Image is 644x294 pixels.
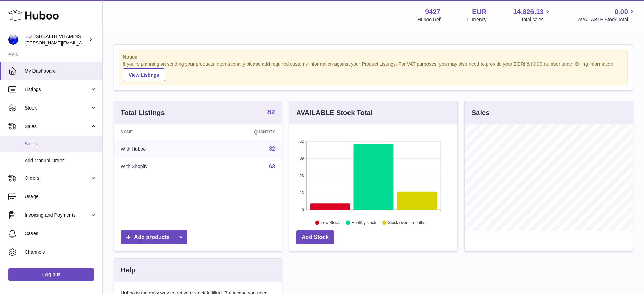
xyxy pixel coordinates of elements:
span: Cases [25,230,97,237]
text: Low Stock [321,220,340,225]
h3: Sales [472,108,489,117]
a: Add products [121,230,187,244]
a: 82 [267,108,275,117]
strong: 9427 [425,7,441,16]
span: 14,826.13 [513,7,543,16]
strong: 82 [267,108,275,115]
div: EU JSHEALTH VITAMINS [25,33,87,46]
text: 13 [300,191,304,195]
span: 0.00 [615,7,628,16]
strong: Notice [123,54,624,60]
a: 0.00 AVAILABLE Stock Total [578,7,636,23]
span: Stock [25,105,90,111]
h3: Total Listings [121,108,165,117]
a: 63 [269,164,275,169]
a: 14,826.13 Total sales [513,7,551,23]
span: Total sales [521,16,551,23]
h3: Help [121,266,135,275]
a: Add Stock [296,230,334,244]
span: Usage [25,193,97,200]
h3: AVAILABLE Stock Total [296,108,372,117]
strong: EUR [472,7,486,16]
text: Healthy stock [352,220,377,225]
span: Add Manual Order [25,157,97,164]
span: Sales [25,123,90,130]
a: 82 [269,146,275,152]
span: Invoicing and Payments [25,212,90,218]
th: Quantity [205,124,282,140]
text: 52 [300,139,304,143]
td: With Huboo [114,140,205,158]
span: [PERSON_NAME][EMAIL_ADDRESS][DOMAIN_NAME] [25,40,137,46]
text: 39 [300,156,304,161]
text: 26 [300,174,304,178]
div: Huboo Ref [418,16,441,23]
span: My Dashboard [25,68,97,74]
span: Sales [25,141,97,147]
span: Orders [25,175,90,181]
span: Listings [25,86,90,93]
text: 0 [302,208,304,212]
text: Stock over 2 months [388,220,425,225]
div: Currency [467,16,487,23]
th: Name [114,124,205,140]
a: View Listings [123,68,165,81]
td: With Shopify [114,158,205,176]
a: Log out [8,268,94,281]
span: Channels [25,249,97,255]
div: If you're planning on sending your products internationally please add required customs informati... [123,61,624,81]
img: laura@jessicasepel.com [8,35,18,45]
span: AVAILABLE Stock Total [578,16,636,23]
